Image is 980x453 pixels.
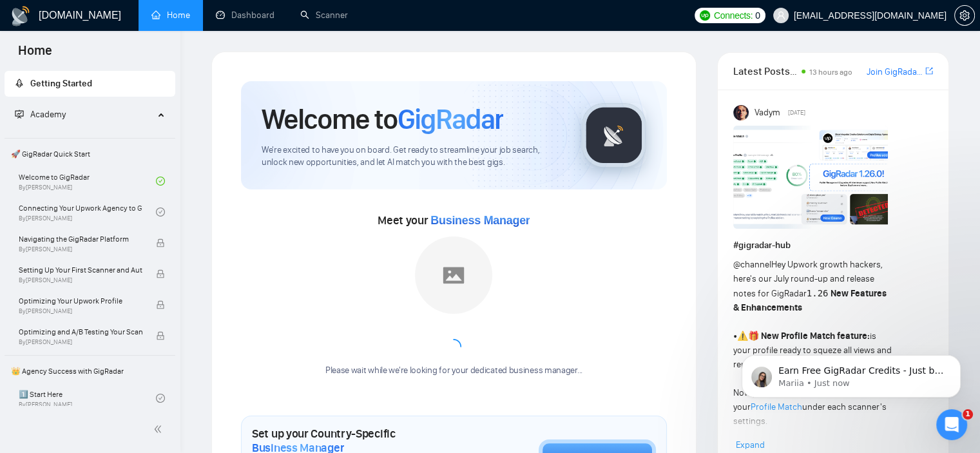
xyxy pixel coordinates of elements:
span: Home [8,41,62,68]
span: By [PERSON_NAME] [19,246,142,253]
img: Vadym [733,105,749,120]
img: logo [10,6,31,26]
span: lock [156,269,165,278]
span: double-left [153,423,166,436]
a: 1️⃣ Start HereBy[PERSON_NAME] [19,384,156,412]
div: Please wait while we're looking for your dedicated business manager... [318,365,590,377]
a: dashboardDashboard [216,10,274,21]
span: Academy [30,109,66,120]
span: Getting Started [30,78,92,89]
span: check-circle [156,394,165,403]
span: By [PERSON_NAME] [19,307,142,315]
h1: Welcome to [262,102,503,137]
button: setting [954,5,975,26]
span: Vadym [754,106,780,120]
span: 👑 Agency Success with GigRadar [6,358,174,384]
iframe: Intercom live chat [936,409,967,440]
span: By [PERSON_NAME] [19,276,142,284]
img: F09AC4U7ATU-image.png [733,126,888,229]
span: Latest Posts from the GigRadar Community [733,63,798,79]
img: gigradar-logo.png [582,103,646,168]
span: 1 [963,409,973,419]
span: lock [156,331,165,340]
a: Connecting Your Upwork Agency to GigRadarBy[PERSON_NAME] [19,198,156,226]
span: Optimizing and A/B Testing Your Scanner for Better Results [19,325,142,338]
span: Meet your [378,213,530,227]
span: Expand [736,439,765,450]
span: Connects: [714,8,753,23]
a: export [925,65,933,77]
a: homeHome [151,10,190,21]
a: Join GigRadar Slack Community [867,65,923,79]
span: loading [444,337,463,356]
iframe: Intercom notifications message [722,328,980,418]
span: Setting Up Your First Scanner and Auto-Bidder [19,264,142,276]
span: 0 [755,8,760,23]
span: GigRadar [398,102,503,137]
span: Academy [15,109,66,120]
span: [DATE] [788,107,805,119]
span: lock [156,300,165,309]
span: check-circle [156,207,165,217]
span: Navigating the GigRadar Platform [19,233,142,246]
img: upwork-logo.png [700,10,710,21]
span: By [PERSON_NAME] [19,338,142,346]
span: Earn Free GigRadar Credits - Just by Sharing Your Story! 💬 Want more credits for sending proposal... [56,37,222,355]
span: We're excited to have you on board. Get ready to streamline your job search, unlock new opportuni... [262,144,561,169]
span: export [925,66,933,76]
a: searchScanner [300,10,348,21]
a: setting [954,10,975,21]
a: Welcome to GigRadarBy[PERSON_NAME] [19,167,156,195]
span: fund-projection-screen [15,110,24,119]
span: rocket [15,79,24,88]
p: Message from Mariia, sent Just now [56,50,222,61]
span: @channel [733,259,771,270]
span: 13 hours ago [809,68,852,77]
span: Optimizing Your Upwork Profile [19,294,142,307]
span: setting [955,10,974,21]
span: user [776,11,785,20]
span: Business Manager [430,214,530,227]
h1: # gigradar-hub [733,238,933,253]
span: lock [156,238,165,247]
code: 1.26 [807,288,829,298]
img: placeholder.png [415,236,492,314]
li: Getting Started [5,71,175,97]
span: 🚀 GigRadar Quick Start [6,141,174,167]
span: check-circle [156,177,165,186]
